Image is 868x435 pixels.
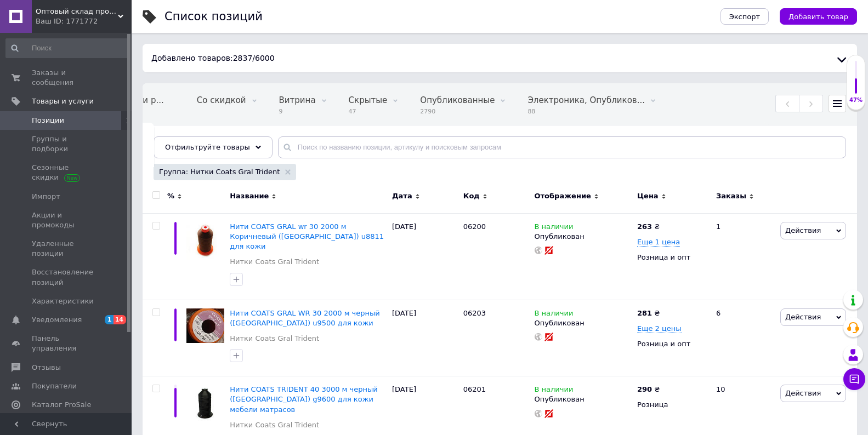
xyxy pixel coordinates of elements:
[637,339,707,349] div: Розница и опт
[637,222,660,232] div: ₴
[167,191,174,201] span: %
[32,192,60,202] span: Импорт
[420,95,495,105] span: Опубликованные
[279,95,316,105] span: Витрина
[349,95,388,105] span: Скрытые
[32,296,94,306] span: Характеристики
[32,315,82,325] span: Уведомления
[114,315,126,324] span: 14
[159,167,280,177] span: Группа: Нитки Coats Gral Trident
[32,68,101,88] span: Заказы и сообщения
[32,163,101,182] span: Сезонные скидки
[637,238,680,247] span: Еще 1 цена
[392,191,412,201] span: Дата
[32,363,61,373] span: Отзывы
[729,13,760,21] span: Экспорт
[535,318,632,328] div: Опубликован
[230,334,319,344] a: Нитки Coats Gral Trident
[637,222,652,231] b: 263
[780,8,857,25] button: Добавить товар
[637,324,682,333] span: Еще 2 цены
[843,368,865,390] button: Чат с покупателем
[637,385,660,394] div: ₴
[721,8,769,25] button: Экспорт
[535,309,574,320] span: В наличии
[637,385,652,393] b: 290
[165,143,250,151] span: Отфильтруйте товары
[186,385,224,422] img: Нити COATS TRIDENT 40 3000 м черный (Великобритания) g9600 для кожи мебели матрасов
[535,232,632,242] div: Опубликован
[637,400,707,410] div: Розница
[637,308,660,318] div: ₴
[32,381,77,391] span: Покупатели
[389,300,461,376] div: [DATE]
[32,134,101,154] span: Группы и подборки
[230,222,384,250] a: Нити COATS GRAL wr 30 2000 м Коричневый ([GEOGRAPHIC_DATA]) u8811 для кожи
[230,420,319,430] a: Нитки Coats Gral Trident
[637,191,659,201] span: Цена
[36,7,118,16] span: Оптовый склад промтоваров "Укрпромтовары"
[535,394,632,404] div: Опубликован
[535,191,591,201] span: Отображение
[36,16,132,26] div: Ваш ID: 1771772
[230,309,380,327] a: Нити COATS GRAL WR 30 2000 м черный ([GEOGRAPHIC_DATA]) u9500 для кожи
[32,239,101,259] span: Удаленные позиции
[527,95,645,105] span: Электроника, Опубликов...
[164,11,263,22] div: Список позиций
[230,385,377,413] a: Нити COATS TRIDENT 40 3000 м черный ([GEOGRAPHIC_DATA]) g9600 для кожи мебели матрасов
[716,191,746,201] span: Заказы
[230,257,319,267] a: Нитки Coats Gral Trident
[278,136,846,158] input: Поиск по названию позиции, артикулу и поисковым запросам
[186,308,224,344] img: Нити COATS GRAL WR 30 2000 м черный (Великобритания) u9500 для кожи
[535,385,574,397] span: В наличии
[710,300,778,376] div: 6
[788,13,848,21] span: Добавить товар
[46,95,164,105] span: Товары с проблемными р...
[785,313,821,321] span: Действия
[389,213,461,300] div: [DATE]
[785,389,821,397] span: Действия
[105,315,114,324] span: 1
[32,116,64,125] span: Позиции
[463,385,486,393] span: 06201
[32,210,101,230] span: Акции и промокоды
[5,38,129,58] input: Поиск
[230,191,269,201] span: Название
[32,96,94,106] span: Товары и услуги
[32,334,101,353] span: Панель управления
[32,400,91,410] span: Каталог ProSale
[349,107,388,116] span: 47
[710,213,778,300] div: 1
[32,267,101,287] span: Восстановление позиций
[535,222,574,234] span: В наличии
[637,253,707,262] div: Розница и опт
[463,309,486,317] span: 06203
[186,222,224,260] img: Нити COATS GRAL wr 30 2000 м Коричневый (Великобритания) u8811 для кожи
[197,95,246,105] span: Со скидкой
[463,191,480,201] span: Код
[151,54,275,62] span: Добавлено товаров: / 6000
[785,226,821,234] span: Действия
[517,84,667,125] div: Электроника, Опубликованные
[233,54,253,62] span: 2837
[847,96,865,104] div: 47%
[463,222,486,231] span: 06200
[279,107,316,116] span: 9
[527,107,645,116] span: 88
[637,309,652,317] b: 281
[420,107,495,116] span: 2790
